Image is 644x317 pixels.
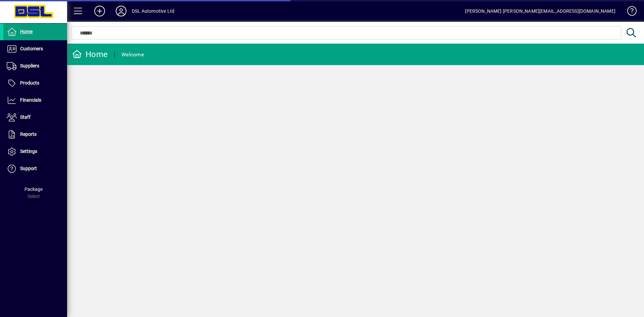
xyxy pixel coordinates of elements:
span: Package [24,187,43,192]
a: Settings [3,143,67,160]
button: Add [89,5,110,17]
button: Profile [110,5,132,17]
a: Staff [3,109,67,126]
span: Home [20,29,33,34]
a: Financials [3,92,67,109]
div: [PERSON_NAME] [PERSON_NAME][EMAIL_ADDRESS][DOMAIN_NAME] [465,6,615,16]
a: Customers [3,41,67,57]
span: Settings [20,149,37,154]
div: DSL Automotive Ltd [132,6,174,16]
a: Suppliers [3,58,67,74]
a: Products [3,75,67,92]
span: Staff [20,114,31,120]
a: Reports [3,126,67,143]
span: Support [20,166,37,171]
a: Support [3,160,67,177]
span: Reports [20,131,37,137]
div: Home [72,49,108,60]
span: Customers [20,46,43,51]
div: Welcome [121,49,144,60]
span: Suppliers [20,63,39,68]
span: Financials [20,97,41,103]
a: Knowledge Base [622,1,636,23]
span: Products [20,80,39,86]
